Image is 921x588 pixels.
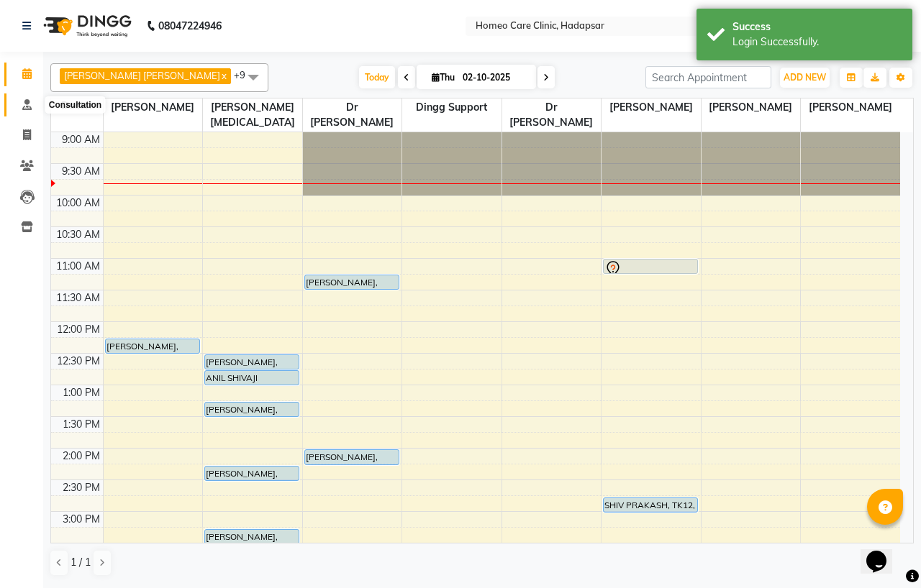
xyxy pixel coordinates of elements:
div: [PERSON_NAME], TK09, 11:15 AM-11:30 AM, In Person - Follow Up [305,275,399,289]
div: [PERSON_NAME] [PERSON_NAME], TK11, 11:00 AM-11:15 AM, In Person - Follow Up [604,259,697,273]
div: 11:00 AM [53,259,103,274]
div: 1:00 PM [60,385,103,400]
span: Dr [PERSON_NAME] [303,98,402,132]
div: [PERSON_NAME], TK02, 12:15 PM-12:30 PM, Online - Follow Up [106,339,199,353]
span: [PERSON_NAME] [602,98,701,116]
div: 2:00 PM [60,449,103,464]
div: 12:00 PM [54,322,103,337]
div: [PERSON_NAME], TK10, 02:00 PM-02:15 PM, In Person - Follow Up [305,450,399,464]
div: 10:00 AM [53,196,103,211]
div: [PERSON_NAME], TK07, 03:15 PM-03:30 PM, In Person - Follow Up [205,530,299,543]
span: [PERSON_NAME] [702,98,801,116]
span: Thu [428,72,458,83]
div: 10:30 AM [53,227,103,242]
div: 12:30 PM [54,354,103,369]
span: [PERSON_NAME][MEDICAL_DATA] [203,98,302,132]
span: [PERSON_NAME] [801,98,900,116]
div: [PERSON_NAME], TK04, 02:15 PM-02:30 PM, In Person - Follow Up [205,467,299,480]
div: 3:00 PM [60,512,103,527]
b: 08047224946 [158,6,222,46]
div: Success [732,19,902,35]
div: 11:30 AM [53,290,103,306]
span: Dingg Support [402,98,502,116]
span: Today [359,66,395,88]
iframe: chat widget [861,530,907,574]
span: Dr [PERSON_NAME] [502,98,602,132]
span: 1 / 1 [71,555,91,570]
span: +9 [234,69,256,81]
a: x [220,70,227,81]
div: 9:00 AM [59,132,103,147]
div: [PERSON_NAME], TK08, 01:15 PM-01:30 PM, In Person - Follow Up [205,403,299,416]
div: 9:30 AM [59,164,103,179]
div: Consultation [45,96,105,114]
img: logo [37,6,135,46]
span: [PERSON_NAME] [PERSON_NAME] [64,70,220,81]
span: ADD NEW [784,72,826,83]
div: 2:30 PM [60,480,103,495]
div: Login Successfully. [732,35,902,50]
div: SHIV PRAKASH, TK12, 02:45 PM-03:00 PM, Online - Follow Up [604,498,697,512]
div: 1:30 PM [60,417,103,432]
span: [PERSON_NAME] [104,98,203,116]
input: Search Appointment [645,66,771,88]
div: ANIL SHIVAJI DESHMUKH, TK03, 12:45 PM-01:00 PM, Online - Follow Up [205,371,299,385]
input: 2025-10-02 [458,67,530,88]
button: ADD NEW [780,68,830,88]
div: [PERSON_NAME], TK06, 12:30 PM-12:45 PM, In Person - Follow Up [205,355,299,369]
